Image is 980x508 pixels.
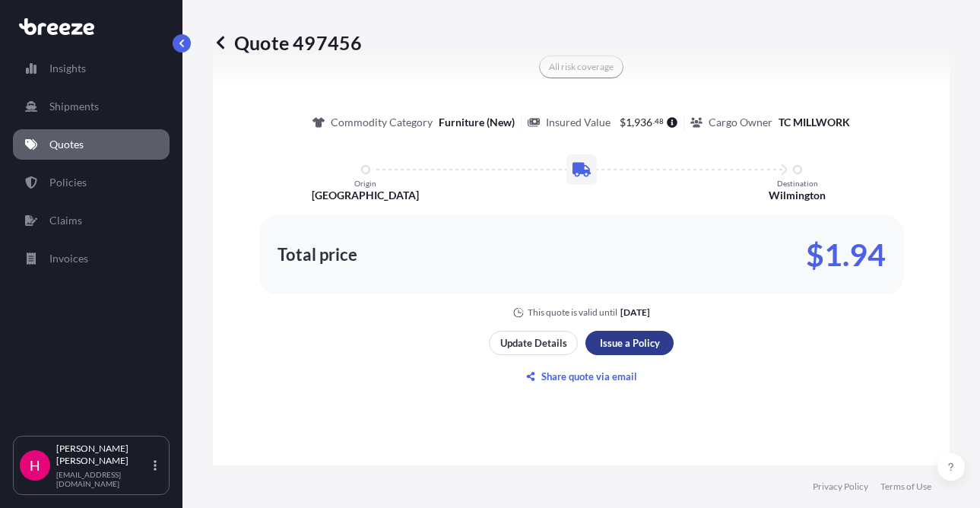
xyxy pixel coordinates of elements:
[489,331,578,355] button: Update Details
[709,115,772,130] p: Cargo Owner
[626,117,632,128] span: 1
[769,188,826,203] p: Wilmington
[500,335,567,351] p: Update Details
[13,91,170,122] a: Shipments
[777,179,818,188] p: Destination
[331,115,433,130] p: Commodity Category
[213,30,362,55] p: Quote 497456
[813,481,868,493] a: Privacy Policy
[585,331,674,355] button: Issue a Policy
[56,443,151,467] p: [PERSON_NAME] [PERSON_NAME]
[312,188,419,203] p: [GEOGRAPHIC_DATA]
[632,117,634,128] span: ,
[13,243,170,274] a: Invoices
[13,129,170,160] a: Quotes
[30,458,40,473] span: H
[49,251,88,266] p: Invoices
[13,167,170,198] a: Policies
[56,470,151,488] p: [EMAIL_ADDRESS][DOMAIN_NAME]
[620,306,650,319] p: [DATE]
[49,213,82,228] p: Claims
[49,99,99,114] p: Shipments
[779,115,850,130] p: TC MILLWORK
[541,369,637,384] p: Share quote via email
[546,115,611,130] p: Insured Value
[655,119,664,124] span: 48
[278,247,357,262] p: Total price
[528,306,617,319] p: This quote is valid until
[653,119,655,124] span: .
[13,205,170,236] a: Claims
[634,117,652,128] span: 936
[49,61,86,76] p: Insights
[49,175,87,190] p: Policies
[13,53,170,84] a: Insights
[49,137,84,152] p: Quotes
[880,481,931,493] a: Terms of Use
[489,364,674,389] button: Share quote via email
[354,179,376,188] p: Origin
[600,335,660,351] p: Issue a Policy
[806,243,886,267] p: $1.94
[439,115,515,130] p: Furniture (New)
[620,117,626,128] span: $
